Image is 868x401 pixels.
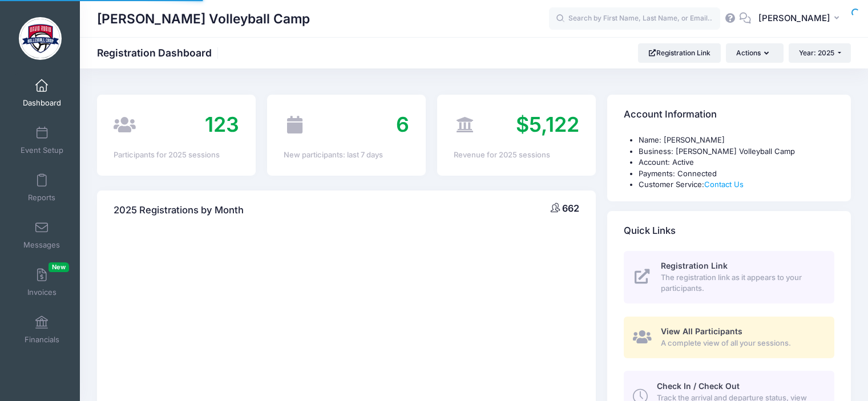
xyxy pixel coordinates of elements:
button: Year: 2025 [789,43,851,63]
li: Business: [PERSON_NAME] Volleyball Camp [639,146,834,157]
button: Actions [726,43,783,63]
button: [PERSON_NAME] [751,6,851,32]
span: Event Setup [21,145,63,155]
h4: Account Information [624,99,717,131]
span: Check In / Check Out [657,381,740,391]
span: Dashboard [23,98,61,108]
span: Invoices [27,287,56,297]
span: 123 [205,112,239,137]
span: Year: 2025 [799,48,834,57]
span: Reports [28,193,55,202]
h4: 2025 Registrations by Month [114,194,244,226]
img: David Rubio Volleyball Camp [19,17,62,60]
h1: [PERSON_NAME] Volleyball Camp [97,6,310,32]
a: Reports [15,168,69,208]
span: New [49,262,69,272]
a: Messages [15,215,69,255]
li: Name: [PERSON_NAME] [639,135,834,146]
li: Account: Active [639,157,834,168]
a: Event Setup [15,120,69,160]
span: A complete view of all your sessions. [661,338,821,349]
input: Search by First Name, Last Name, or Email... [549,7,720,30]
li: Customer Service: [639,179,834,191]
span: Messages [23,240,60,250]
a: Registration Link The registration link as it appears to your participants. [624,251,834,303]
a: Contact Us [704,180,744,189]
div: Revenue for 2025 sessions [454,149,579,161]
div: Participants for 2025 sessions [114,149,239,161]
h4: Quick Links [624,214,676,247]
a: View All Participants A complete view of all your sessions. [624,317,834,358]
div: New participants: last 7 days [284,149,409,161]
span: 662 [562,202,579,214]
a: InvoicesNew [15,262,69,302]
li: Payments: Connected [639,168,834,180]
span: $5,122 [516,112,579,137]
a: Registration Link [638,43,721,63]
span: The registration link as it appears to your participants. [661,272,821,294]
h1: Registration Dashboard [97,47,221,59]
a: Financials [15,310,69,350]
span: Financials [25,335,59,345]
span: View All Participants [661,326,742,336]
span: [PERSON_NAME] [758,12,830,25]
a: Dashboard [15,73,69,113]
span: 6 [396,112,409,137]
span: Registration Link [661,261,728,270]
